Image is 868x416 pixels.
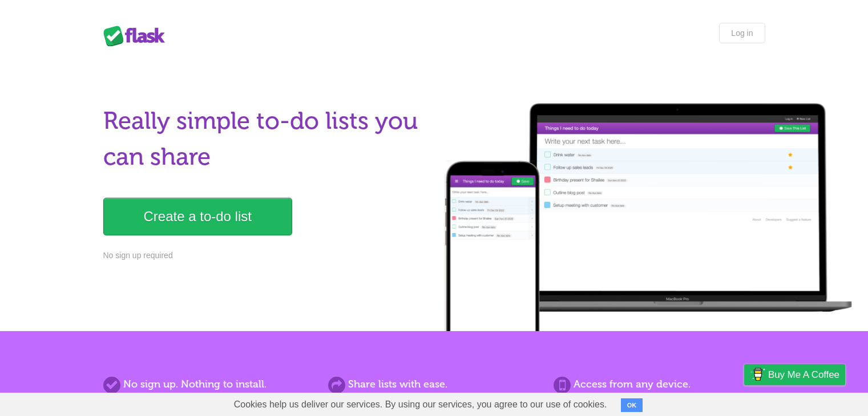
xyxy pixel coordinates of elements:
div: Flask Lists [103,26,172,46]
a: Log in [719,23,765,43]
h2: Access from any device. [554,377,765,392]
a: Buy me a coffee [744,364,845,385]
h2: No sign up. Nothing to install. [103,377,314,392]
h2: Share lists with ease. [328,377,539,392]
p: No sign up required [103,250,427,262]
img: Buy me a coffee [750,365,765,384]
span: Buy me a coffee [768,365,839,385]
button: OK [621,398,643,412]
a: Create a to-do list [103,198,292,235]
h1: Really simple to-do lists you can share [103,103,427,175]
span: Cookies help us deliver our services. By using our services, you agree to our use of cookies. [223,393,619,416]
